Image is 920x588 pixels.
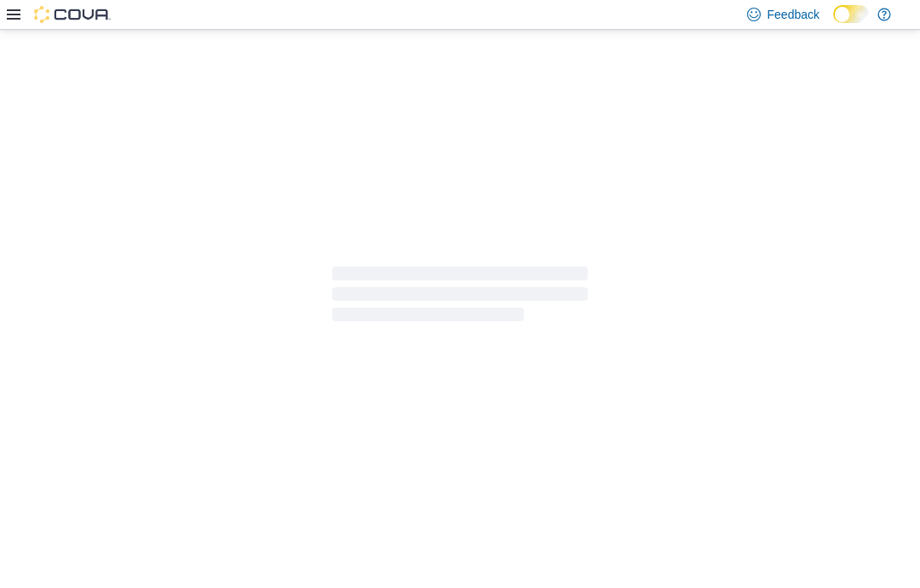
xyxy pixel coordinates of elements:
[833,5,869,23] input: Dark Mode
[332,270,588,325] span: Loading
[34,6,111,23] img: Cova
[768,6,819,23] span: Feedback
[833,23,834,24] span: Dark Mode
